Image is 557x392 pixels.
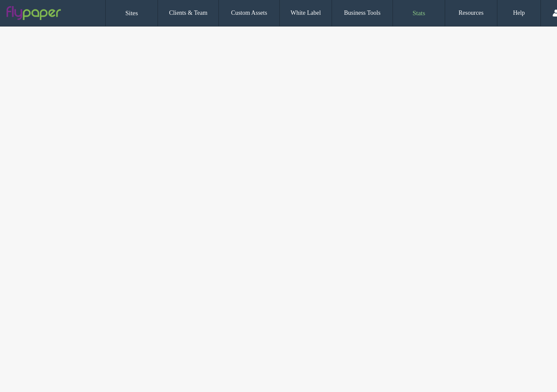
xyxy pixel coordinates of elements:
[513,10,525,17] label: Help
[344,10,381,17] label: Business Tools
[291,10,321,17] label: White Label
[413,10,425,17] label: Stats
[459,10,484,17] label: Resources
[125,10,138,17] label: Sites
[169,10,207,17] label: Clients & Team
[231,10,267,17] label: Custom Assets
